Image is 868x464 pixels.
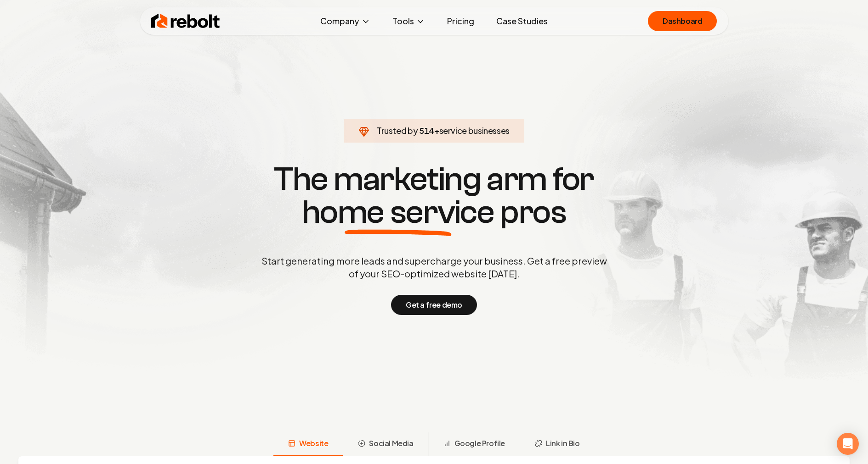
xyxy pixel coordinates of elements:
span: Link in Bio [546,438,580,449]
span: service businesses [439,125,510,136]
button: Social Media [343,432,428,456]
span: home service [302,196,494,229]
button: Company [313,12,378,30]
span: Social Media [369,438,413,449]
span: Google Profile [454,438,505,449]
span: 514 [419,124,434,137]
span: + [434,125,439,136]
a: Pricing [440,12,482,30]
a: Case Studies [489,12,555,30]
button: Tools [385,12,432,30]
button: Get a free demo [391,295,477,315]
button: Link in Bio [520,432,595,456]
img: Rebolt Logo [151,12,220,30]
div: Open Intercom Messenger [837,433,859,455]
button: Google Profile [428,432,520,456]
h1: The marketing arm for pros [214,163,655,229]
button: Website [273,432,343,456]
span: Website [299,438,328,449]
p: Start generating more leads and supercharge your business. Get a free preview of your SEO-optimiz... [260,254,609,280]
a: Dashboard [648,11,717,31]
span: Trusted by [377,125,418,136]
